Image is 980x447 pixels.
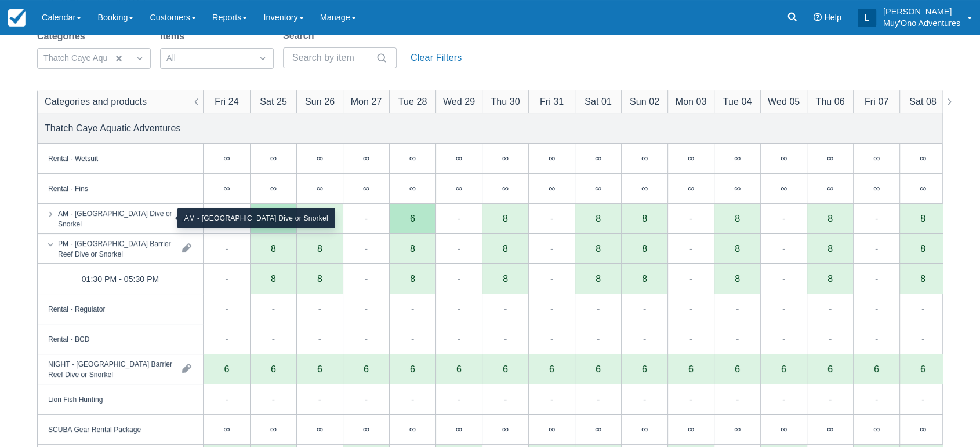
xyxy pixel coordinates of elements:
div: ∞ [920,184,926,193]
div: L [858,9,876,27]
div: - [318,302,321,316]
div: ∞ [920,424,926,434]
div: ∞ [734,153,741,163]
div: 8 [642,274,647,283]
div: - [875,302,878,316]
div: - [921,302,924,316]
i: Help [814,13,822,21]
div: - [458,302,460,316]
div: ∞ [502,424,509,434]
div: 8 [621,264,667,294]
div: ∞ [223,424,230,434]
div: ∞ [807,144,853,174]
span: Dropdown icon [257,53,268,64]
div: Mon 27 [351,94,382,108]
div: 8 [503,214,508,223]
div: ∞ [575,174,621,204]
div: - [550,392,553,406]
div: ∞ [456,424,462,434]
div: - [921,392,924,406]
div: ∞ [688,153,694,163]
div: - [597,392,600,406]
span: Help [824,13,841,22]
div: 8 [642,214,647,223]
span: Dropdown icon [134,53,146,64]
div: ∞ [714,174,760,204]
div: - [504,302,507,316]
div: ∞ [317,424,323,434]
div: 8 [250,264,296,294]
div: 6 [827,364,833,373]
div: Fri 07 [865,94,888,108]
div: - [458,241,460,255]
div: - [689,302,692,316]
div: 8 [807,264,853,294]
div: - [225,302,228,316]
div: - [411,332,414,346]
div: Thatch Caye Aquatic Adventures [45,121,181,135]
div: ∞ [223,153,230,163]
div: - [829,392,832,406]
div: 6 [920,364,925,373]
div: 8 [642,244,647,253]
div: - [272,392,275,406]
div: NIGHT - [GEOGRAPHIC_DATA] Barrier Reef Dive or Snorkel [48,358,173,379]
div: Sun 26 [305,94,335,108]
div: SCUBA Gear Rental Package [48,424,141,434]
div: 8 [317,274,322,283]
div: ∞ [714,415,760,445]
div: Categories and products [45,94,147,108]
div: ∞ [641,153,648,163]
div: Mon 03 [676,94,707,108]
div: - [689,241,692,255]
div: ∞ [807,174,853,204]
div: ∞ [760,144,807,174]
div: 6 [853,354,899,384]
div: ∞ [781,184,787,193]
div: ∞ [873,424,880,434]
div: Tue 28 [398,94,427,108]
div: - [458,392,460,406]
div: - [736,302,739,316]
div: PM - [GEOGRAPHIC_DATA] Barrier Reef Dive or Snorkel [58,238,173,259]
div: - [550,332,553,346]
div: 8 [827,244,833,253]
p: [PERSON_NAME] [883,6,960,17]
div: - [458,272,460,285]
div: 8 [410,244,415,253]
div: - [365,272,368,285]
div: ∞ [528,144,575,174]
div: - [504,392,507,406]
div: 8 [920,274,925,283]
div: 6 [575,354,621,384]
div: - [921,332,924,346]
div: AM - [GEOGRAPHIC_DATA] Dive or Snorkel [58,208,173,229]
div: - [225,272,228,285]
div: ∞ [409,424,416,434]
div: ∞ [575,144,621,174]
div: - [875,211,878,225]
div: 8 [503,274,508,283]
div: - [643,302,646,316]
div: - [550,302,553,316]
div: - [550,211,553,225]
div: 6 [343,354,389,384]
div: - [225,332,228,346]
div: - [365,241,368,255]
div: - [272,302,275,316]
div: ∞ [549,153,555,163]
div: ∞ [363,184,369,193]
div: - [829,302,832,316]
div: Thu 30 [491,94,520,108]
div: ∞ [482,174,528,204]
div: 6 [317,364,322,373]
div: 6 [781,364,786,373]
div: ∞ [296,174,343,204]
div: 8 [575,264,621,294]
div: - [782,272,785,285]
div: 6 [364,364,369,373]
div: 6 [250,354,296,384]
div: 8 [271,274,276,283]
div: ∞ [621,144,667,174]
div: 6 [389,354,435,384]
